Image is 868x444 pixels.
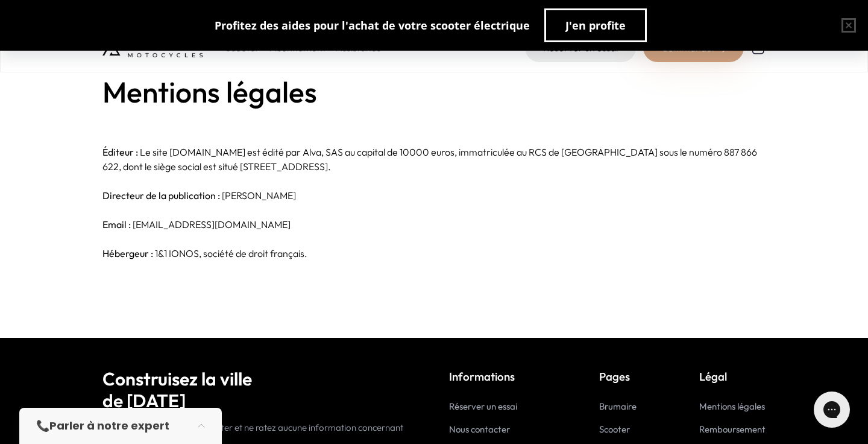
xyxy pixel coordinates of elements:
strong: Email : [102,218,131,230]
a: Réserver un essai [449,401,517,412]
a: Nous contacter [449,423,510,435]
a: Brumaire [599,401,637,412]
p: [PERSON_NAME] [102,188,766,203]
p: 1&1 IONOS, société de droit français. [102,246,766,261]
strong: Hébergeur : [102,247,153,259]
h2: Construisez la ville de [DATE] [102,368,419,411]
iframe: Gorgias live chat messenger [808,387,856,432]
p: Informations [449,368,544,385]
strong: Directeur de la publication : [102,189,220,201]
p: Pages [599,368,644,385]
p: Le site [DOMAIN_NAME] est édité par Alva, SAS au capital de 10000 euros, immatriculée au RCS d... [102,145,766,174]
a: Scooter [599,423,630,435]
a: Remboursement [699,423,766,435]
a: Mentions légales [699,401,765,412]
h1: Mentions légales [102,77,766,106]
p: [EMAIL_ADDRESS][DOMAIN_NAME] [102,217,766,232]
p: Légal [699,368,766,385]
strong: Éditeur : [102,146,138,158]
